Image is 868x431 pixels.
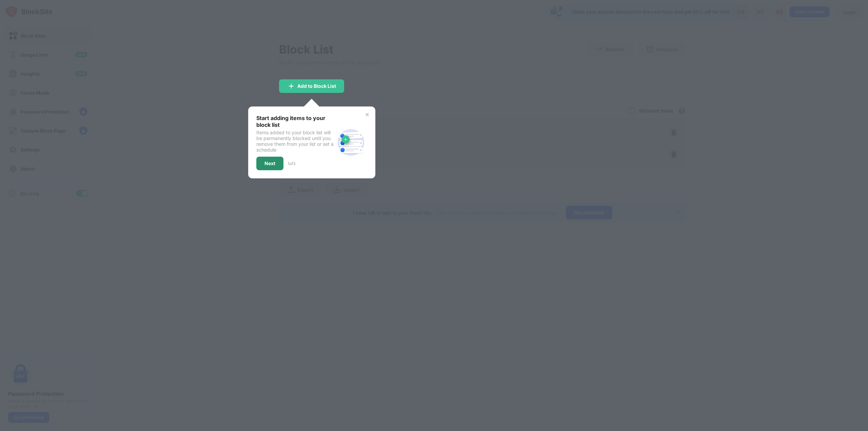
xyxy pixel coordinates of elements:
div: 1 of 3 [288,161,295,166]
div: Add to Block List [297,83,336,89]
div: Next [264,161,275,166]
img: x-button.svg [364,112,370,117]
div: Items added to your block list will be permanently blocked until you remove them from your list o... [256,130,335,153]
img: block-site.svg [335,126,367,159]
div: Start adding items to your block list [256,115,335,128]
